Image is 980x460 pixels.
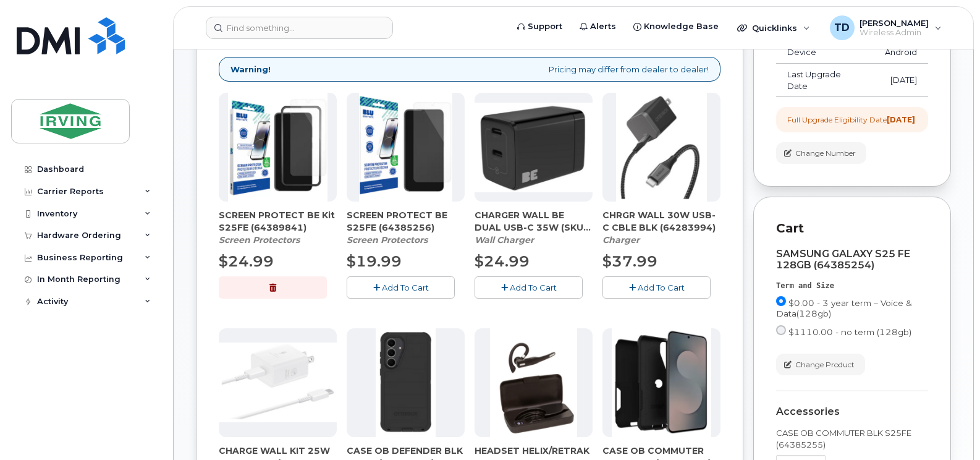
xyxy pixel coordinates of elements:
div: Accessories [776,406,928,417]
span: $24.99 [219,252,274,270]
span: TD [834,20,850,35]
button: Change Product [776,354,865,375]
button: Add To Cart [475,276,583,298]
div: CASE OB COMMUTER BLK S25FE (64385255) [776,427,928,450]
img: image-20251003-110745.png [228,93,327,202]
img: download.png [490,328,578,437]
button: Add To Cart [347,276,455,298]
em: Wall Charger [475,234,534,245]
span: $19.99 [347,252,402,270]
em: Charger [602,234,640,245]
div: Quicklinks [729,15,819,40]
span: Support [528,20,562,33]
img: image-20250915-161557.png [612,328,711,437]
div: SCREEN PROTECT BE S25FE (64385256) [347,209,465,246]
button: Change Number [776,142,866,164]
a: Alerts [571,14,625,39]
span: Add To Cart [510,283,557,292]
span: [PERSON_NAME] [860,18,929,28]
td: Android [874,41,928,64]
em: Screen Protectors [347,234,428,245]
strong: Warning! [230,64,271,75]
span: $1110.00 - no term (128gb) [788,327,911,337]
div: Pricing may differ from dealer to dealer! [219,57,720,82]
span: SCREEN PROTECT BE Kit S25FE (64389841) [219,209,337,234]
div: CHARGER WALL BE DUAL USB-C 35W (SKU 64281532) [475,209,593,246]
div: SCREEN PROTECT BE Kit S25FE (64389841) [219,209,337,246]
td: Last Upgrade Date [776,64,874,97]
img: image-20251003-111038.png [359,93,452,202]
div: Tricia Downard [821,15,950,40]
img: image-20250924-184623.png [376,328,436,437]
input: $1110.00 - no term (128gb) [776,325,786,335]
button: Add To Cart [602,276,711,298]
span: Quicklinks [752,23,797,33]
span: Wireless Admin [860,28,929,38]
span: $24.99 [475,252,530,270]
p: Cart [776,219,928,237]
span: Alerts [590,20,616,33]
a: Support [509,14,571,39]
div: SAMSUNG GALAXY S25 FE 128GB (64385254) [776,249,928,271]
em: Screen Protectors [219,234,300,245]
span: Change Number [795,148,856,159]
div: CHRGR WALL 30W USB-C CBLE BLK (64283994) [602,209,720,246]
a: Knowledge Base [625,14,727,39]
span: CHRGR WALL 30W USB-C CBLE BLK (64283994) [602,209,720,234]
span: Add To Cart [382,283,429,292]
span: $0.00 - 3 year term – Voice & Data(128gb) [776,298,912,318]
div: Term and Size [776,281,928,291]
input: $0.00 - 3 year term – Voice & Data(128gb) [776,296,786,306]
span: CHARGER WALL BE DUAL USB-C 35W (SKU 64281532) [475,209,593,234]
div: Full Upgrade Eligibility Date [787,114,915,125]
td: Device [776,41,874,64]
img: CHARGER_WALL_BE_DUAL_USB-C_35W.png [475,103,593,192]
strong: [DATE] [887,115,915,124]
td: [DATE] [874,64,928,97]
span: $37.99 [602,252,657,270]
img: chrgr_wall_30w_-_blk.png [616,93,706,202]
span: SCREEN PROTECT BE S25FE (64385256) [347,209,465,234]
span: Add To Cart [638,283,685,292]
img: CHARGE_WALL_KIT_25W_USB-C_WHT.png [219,343,337,422]
span: Change Product [795,359,855,370]
span: Knowledge Base [644,20,719,33]
input: Find something... [206,17,393,39]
